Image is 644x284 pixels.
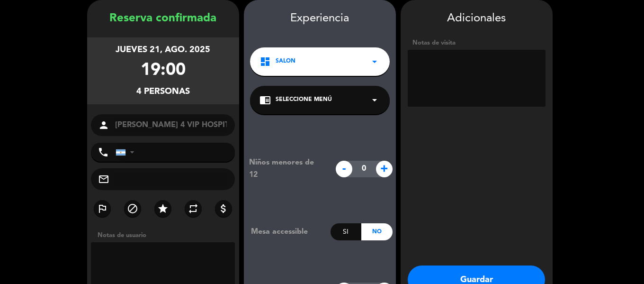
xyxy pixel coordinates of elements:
[93,230,239,240] div: Notas de usuario
[98,147,109,158] i: phone
[244,226,331,238] div: Mesa accessible
[116,43,210,57] div: jueves 21, ago. 2025
[98,119,109,131] i: person
[259,94,271,106] i: chrome_reader_mode
[141,57,186,85] div: 19:00
[376,161,393,177] span: +
[361,223,392,240] div: No
[97,203,108,214] i: outlined_flag
[136,85,190,99] div: 4 personas
[369,94,380,106] i: arrow_drop_down
[276,95,332,105] span: Seleccione Menú
[259,56,271,67] i: dashboard
[369,56,380,67] i: arrow_drop_down
[336,161,352,177] span: -
[188,203,199,214] i: repeat
[276,57,295,66] span: SALON
[87,9,239,28] div: Reserva confirmada
[408,9,546,28] div: Adicionales
[127,203,138,214] i: block
[98,174,109,185] i: mail_outline
[408,38,546,48] div: Notas de visita
[116,143,138,161] div: Argentina: +54
[244,9,396,28] div: Experiencia
[218,203,229,214] i: attach_money
[331,223,361,240] div: Si
[242,156,331,181] div: Niños menores de 12
[157,203,169,214] i: star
